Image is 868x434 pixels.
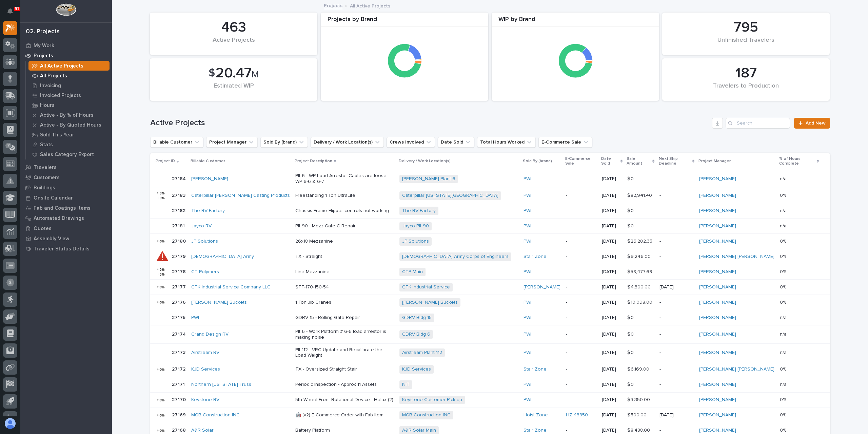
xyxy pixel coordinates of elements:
a: PWI [524,208,531,214]
a: [PERSON_NAME] [191,176,228,182]
p: [DATE] [602,269,622,275]
p: 27169 [172,411,187,418]
a: Northern [US_STATE] Truss [191,382,251,388]
tr: 2717027170 Keystone RV 5th Wheel Front Rotational Device - Helux (2)Keystone Customer Pick up PWI... [150,392,830,408]
p: All Projects [40,73,67,79]
div: Notifications91 [8,8,17,19]
a: PWI [524,397,531,403]
div: 795 [674,19,818,36]
tr: 2716927169 MGB Construction INC 🤖 (v2) E-Commerce Order with Fab ItemMGB Construction INC Hoist Z... [150,408,830,423]
a: [PERSON_NAME] [PERSON_NAME] [699,254,774,260]
p: - [566,254,596,260]
tr: 2717227172 KJD Services TX - Oversized Straight StairKJD Services Stair Zone -[DATE]$ 6,169.00$ 6... [150,362,830,377]
tr: 2717827178 CT Polymers Line MezzanineCTP Main PWI -[DATE]$ 58,477.69$ 58,477.69 -[PERSON_NAME] 0%0% [150,264,830,280]
p: - [566,315,596,321]
p: - [659,315,694,321]
p: - [566,300,596,305]
a: CT Polymers [191,269,219,275]
a: Hoist Zone [524,412,548,418]
div: Search [726,118,790,129]
a: Stats [26,140,112,149]
a: [PERSON_NAME] [699,208,736,214]
a: PWI [524,315,531,321]
a: JP Solutions [191,239,218,244]
a: KJD Services [191,366,220,372]
span: M [252,70,259,79]
a: [DEMOGRAPHIC_DATA] Army Corps of Engineers [402,254,509,260]
p: - [566,397,596,403]
p: - [566,193,596,199]
a: [PERSON_NAME] Buckets [191,300,247,305]
p: - [659,193,694,199]
p: Freestanding 1 Ton UltraLite [295,193,394,199]
a: [DEMOGRAPHIC_DATA] Army [191,254,254,260]
a: Keystone Customer Pick up [402,397,462,403]
p: Plt 6 - Work Platform # 6-6 load arrestor is making noise [295,329,394,340]
p: [DATE] [602,239,622,244]
a: Caterpillar [US_STATE][GEOGRAPHIC_DATA] [402,193,498,199]
p: $ 0 [627,380,635,388]
p: 0% [780,396,788,403]
p: [DATE] [602,382,622,388]
a: The RV Factory [191,208,225,214]
a: [PERSON_NAME] [699,284,736,290]
p: Next Ship Deadline [659,155,691,168]
a: PWI [524,193,531,199]
div: Travelers to Production [674,82,818,97]
p: - [659,428,694,433]
p: All Active Projects [40,63,83,69]
p: Active - By Quoted Hours [40,122,101,128]
a: [PERSON_NAME] [PERSON_NAME] [699,366,774,372]
div: 187 [674,65,818,82]
a: [PERSON_NAME] [699,193,736,199]
div: WIP by Brand [492,16,659,27]
p: 27178 [172,268,187,275]
p: 27181 [172,222,186,229]
p: $ 4,300.00 [627,283,652,290]
p: Plt 6 - WP Load Arrestor Cables are loose - WP 6-6 & 6-7 [295,173,394,185]
div: 463 [161,19,306,36]
button: users-avatar [3,416,17,431]
p: $ 0 [627,222,635,229]
p: Periodic Inspection - Approx 11 Assets [295,382,394,388]
a: Invoicing [26,81,112,90]
tr: 2717927179 [DEMOGRAPHIC_DATA] Army TX - Straight[DEMOGRAPHIC_DATA] Army Corps of Engineers Stair ... [150,249,830,264]
p: [DATE] [602,350,622,356]
p: 27172 [172,365,187,372]
p: 27174 [172,330,187,337]
p: TX - Oversized Straight Stair [295,366,394,372]
p: Buildings [34,185,55,191]
button: Billable Customer [150,137,203,148]
a: Active - By % of Hours [26,110,112,120]
a: Airstream Plant 112 [402,350,442,356]
a: My Work [20,40,112,51]
p: $ 8,488.00 [627,426,651,433]
a: PWI [524,382,531,388]
a: HZ 43850 [566,412,588,418]
p: Plt 90 - Mezz Gate C Repair [295,223,394,229]
p: All Active Projects [350,2,390,9]
a: CTK Industrial Service Company LLC [191,284,271,290]
div: 02. Projects [26,28,60,36]
a: Invoiced Projects [26,91,112,100]
a: The RV Factory [402,208,436,214]
p: [DATE] [602,284,622,290]
p: Automated Drawings [34,215,84,222]
p: Sold By (brand) [523,157,552,165]
a: Grand Design RV [191,332,229,337]
a: Assembly View [20,233,112,244]
p: - [566,350,596,356]
p: - [659,208,694,214]
p: TX - Straight [295,254,394,260]
p: 0% [780,268,788,275]
tr: 2717427174 Grand Design RV Plt 6 - Work Platform # 6-6 load arrestor is making noiseGDRV Bldg 6 P... [150,325,830,344]
p: 26x18 Mezzanine [295,239,394,244]
p: n/a [780,330,788,337]
p: Invoiced Projects [40,93,81,99]
p: Project ID [156,157,175,165]
p: 0% [780,191,788,199]
p: 27179 [172,252,187,260]
button: Notifications [3,4,17,18]
p: - [659,300,694,305]
div: Unfinished Travelers [674,37,818,51]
